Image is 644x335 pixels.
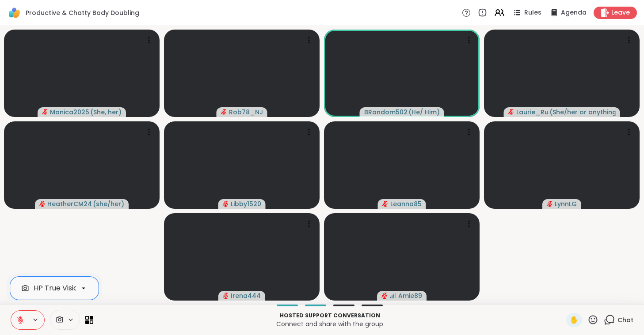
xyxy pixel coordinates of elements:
[229,108,263,117] span: Rob78_NJ
[39,201,46,207] span: audio-muted
[561,8,587,17] span: Agenda
[231,199,261,208] span: Libby1520
[364,108,408,117] span: BRandom502
[34,283,125,294] div: HP True Vision HD Camera
[398,291,422,300] span: Amie89
[555,199,577,208] span: LynnLG
[381,293,388,299] span: audio-muted
[547,201,553,207] span: audio-muted
[617,316,633,324] span: Chat
[99,312,561,320] p: Hosted support conversation
[221,109,227,115] span: audio-muted
[223,201,229,207] span: audio-muted
[516,108,549,117] span: Laurie_Ru
[99,320,561,328] p: Connect and share with the group
[408,108,440,117] span: ( He/ Him )
[90,108,122,117] span: ( She, her )
[382,201,389,207] span: audio-muted
[524,8,541,17] span: Rules
[47,199,92,208] span: HeatherCM24
[42,109,48,115] span: audio-muted
[390,199,422,208] span: Leanna85
[611,8,630,17] span: Leave
[26,8,139,17] span: Productive & Chatty Body Doubling
[570,315,579,325] span: ✋
[93,199,124,208] span: ( she/her )
[50,108,89,117] span: Monica2025
[231,291,261,300] span: Irena444
[508,109,514,115] span: audio-muted
[549,108,616,117] span: ( She/her or anything else )
[223,293,229,299] span: audio-muted
[7,5,22,20] img: ShareWell Logomark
